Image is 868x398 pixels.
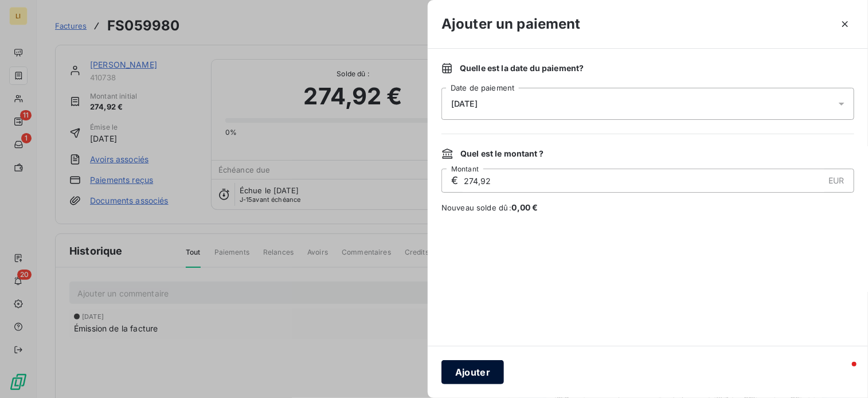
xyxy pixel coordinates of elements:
iframe: Intercom live chat [829,359,857,387]
h3: Ajouter un paiement [441,14,581,34]
span: Quel est le montant ? [460,148,544,159]
span: Quelle est la date du paiement ? [460,63,584,74]
span: Nouveau solde dû : [441,202,854,213]
span: 0,00 € [512,202,538,212]
button: Ajouter [441,360,504,384]
span: [DATE] [451,99,478,108]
